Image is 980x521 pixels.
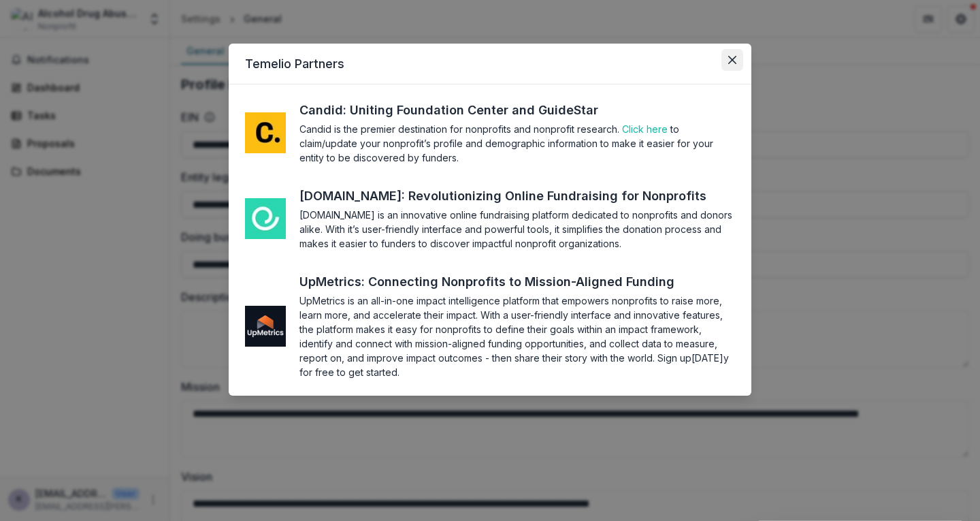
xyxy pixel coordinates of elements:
a: [DOMAIN_NAME]: Revolutionizing Online Fundraising for Nonprofits [299,187,732,205]
img: me [245,198,286,239]
section: Candid is the premier destination for nonprofits and nonprofit research. to claim/update your non... [299,122,735,165]
a: UpMetrics: Connecting Nonprofits to Mission-Aligned Funding [299,272,700,291]
a: Candid: Uniting Foundation Center and GuideStar [299,101,623,119]
button: Close [721,49,743,71]
section: [DOMAIN_NAME] is an innovative online fundraising platform dedicated to nonprofits and donors ali... [299,208,735,251]
header: Temelio Partners [229,44,751,84]
img: me [245,112,286,153]
a: Click here [622,123,668,135]
img: me [245,306,286,347]
section: UpMetrics is an all-in-one impact intelligence platform that empowers nonprofits to raise more, l... [299,294,735,379]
